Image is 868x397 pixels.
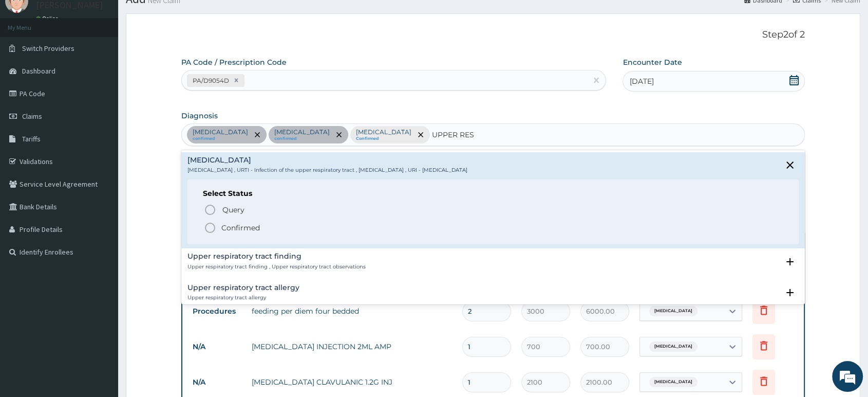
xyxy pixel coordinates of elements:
label: PA Code / Prescription Code [181,57,287,67]
p: [PERSON_NAME] [36,1,103,10]
p: [MEDICAL_DATA] [274,128,330,136]
textarea: Type your message and hit 'Enter' [5,281,196,317]
i: close select status [784,159,796,171]
p: Step 2 of 2 [181,29,805,41]
p: Upper respiratory tract allergy [187,294,299,301]
td: feeding per diem four bedded [247,301,457,321]
span: Switch Providers [22,44,74,53]
div: Chat with us now [53,58,173,71]
span: Dashboard [22,66,55,76]
p: [MEDICAL_DATA] [356,128,411,136]
i: open select status [784,256,796,268]
span: [MEDICAL_DATA] [649,306,697,316]
span: Tariffs [22,134,41,143]
h4: [MEDICAL_DATA] [187,156,467,164]
td: Procedures [187,302,247,321]
span: remove selection option [334,130,344,139]
span: remove selection option [253,130,262,139]
h4: Upper respiratory tract allergy [187,284,299,292]
p: Confirmed [221,223,260,233]
label: Diagnosis [181,111,218,121]
td: [MEDICAL_DATA] INJECTION 2ML AMP [247,336,457,357]
span: Claims [22,112,42,121]
span: [MEDICAL_DATA] [649,377,697,387]
p: Upper respiratory tract finding , Upper respiratory tract observations [187,263,366,270]
small: Confirmed [356,136,411,141]
td: N/A [187,373,247,392]
p: [MEDICAL_DATA] , URTI - Infection of the upper respiratory tract , [MEDICAL_DATA] , URI - [MEDICA... [187,167,467,174]
small: confirmed [274,136,330,141]
td: [MEDICAL_DATA] CLAVULANIC 1.2G INJ [247,372,457,392]
p: [MEDICAL_DATA] [193,128,248,136]
h6: Select Status [203,190,783,197]
span: Query [222,205,244,215]
i: status option query [204,204,216,216]
span: We're online! [60,130,142,233]
h4: Upper respiratory tract finding [187,252,366,260]
div: Minimize live chat window [168,5,193,30]
img: d_794563401_company_1708531726252_794563401 [19,51,42,77]
small: confirmed [193,136,248,141]
td: N/A [187,337,247,356]
span: remove selection option [416,130,425,139]
i: status option filled [204,222,216,234]
a: Online [36,15,61,22]
span: [DATE] [629,76,653,86]
label: Encounter Date [622,57,682,67]
span: [MEDICAL_DATA] [649,341,697,352]
i: open select status [784,286,796,299]
div: PA/D9054D [190,75,231,86]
